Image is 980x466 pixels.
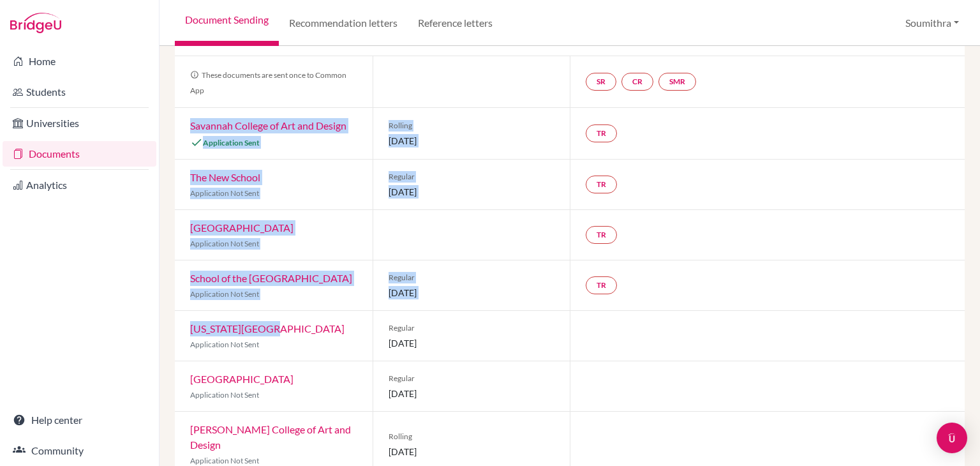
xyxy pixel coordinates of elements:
span: These documents are sent once to Common App [190,70,346,95]
span: Rolling [389,431,555,442]
span: [DATE] [389,134,555,147]
span: [DATE] [389,185,555,199]
span: Application Not Sent [190,239,259,248]
span: [DATE] [389,387,555,400]
a: [US_STATE][GEOGRAPHIC_DATA] [190,322,345,334]
a: Analytics [3,172,156,198]
span: Regular [389,373,555,384]
a: SR [586,73,616,91]
a: TR [586,276,617,294]
span: [DATE] [389,286,555,299]
a: SMR [658,73,696,91]
span: Regular [389,272,555,283]
span: Application Not Sent [190,188,259,198]
a: Home [3,49,156,74]
span: Application Not Sent [190,289,259,299]
a: Community [3,438,156,463]
span: Rolling [389,120,555,132]
a: [GEOGRAPHIC_DATA] [190,222,293,234]
a: Universities [3,110,156,136]
a: CR [621,73,653,91]
span: Application Not Sent [190,456,259,465]
a: TR [586,226,617,244]
a: Savannah College of Art and Design [190,119,346,132]
a: School of the [GEOGRAPHIC_DATA] [190,272,352,284]
img: Bridge-U [10,13,61,33]
span: [DATE] [389,445,555,458]
a: Help center [3,407,156,433]
span: Regular [389,322,555,334]
a: Documents [3,141,156,167]
a: [PERSON_NAME] College of Art and Design [190,423,351,451]
span: Application Not Sent [190,390,259,400]
a: The New School [190,171,260,183]
a: TR [586,176,617,193]
a: Students [3,79,156,105]
span: Application Not Sent [190,340,259,349]
button: Soumithra [900,11,965,35]
span: Application Sent [203,138,260,147]
a: [GEOGRAPHIC_DATA] [190,373,293,385]
span: Regular [389,171,555,183]
div: Open Intercom Messenger [937,423,967,453]
a: TR [586,124,617,142]
span: [DATE] [389,336,555,350]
